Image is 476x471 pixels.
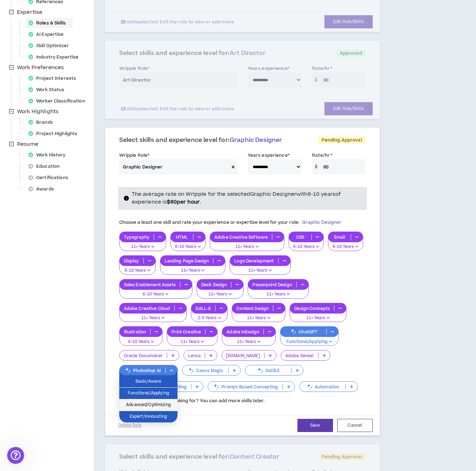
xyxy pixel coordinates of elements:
span: $ [312,159,320,174]
p: ChatGPT [280,329,326,334]
p: Deck Design [197,282,231,287]
span: minus-square [9,65,14,70]
p: HTML [171,234,193,240]
div: joined the conversation [39,171,112,178]
label: Wripple Role [119,150,150,161]
p: Display [120,258,143,264]
p: 11+ Years [201,291,239,298]
button: 11+ Years [119,309,187,322]
p: 11+ Years [236,315,281,321]
p: 6-10 Years [124,339,158,345]
p: Adobe Creative Software [210,234,272,240]
p: 11+ Years [226,339,271,345]
p: Prompt-Based Concepting [208,384,282,389]
iframe: Intercom live chat [7,447,24,464]
p: 11+ Years [165,267,221,274]
div: [DATE] [6,155,136,170]
div: Hi [PERSON_NAME]! Please add the content creator role and I will get it approved. Thanks! [11,190,111,211]
textarea: Message… [6,217,136,229]
button: go back [5,3,18,16]
div: Worker Classification [26,96,92,106]
p: Print Creative [167,329,205,334]
button: Delete Role [112,419,148,432]
p: 11+ Years [214,244,280,250]
p: Functional/Applying [285,339,334,345]
span: minus-square [9,10,14,15]
button: 6-10 Years [289,238,324,251]
div: Gabriella says… [6,170,136,186]
span: Resume [17,140,38,148]
span: Graphic Designer [302,219,341,226]
span: Choose a least one skill and rate your experience or expertise level for your role: [119,219,341,226]
p: Logo Development [230,258,278,264]
button: Functional/Applying [280,333,339,346]
p: Adobe Creative Cloud [120,306,175,311]
div: Brands [26,117,60,127]
p: CSS [289,234,311,240]
p: Adobe InDesign [222,329,263,334]
button: 11+ Years [210,238,284,251]
span: Resume [16,140,40,149]
button: Cancel [337,419,373,432]
div: Hi 👋 I see a job that I'm interested in (Social Media Content Creator for MoistureShield). I'm no... [31,64,131,134]
p: Active 1h ago [34,9,66,16]
span: minus-square [9,109,14,114]
p: 6-10 Years [333,244,359,250]
div: Skill Optimizer [26,41,76,51]
p: Illustration [120,329,151,334]
p: 11+ Years [294,315,342,321]
input: Ex. $75 [320,159,366,174]
span: minus-square [9,142,14,146]
div: Education [26,161,67,171]
p: Pending Approval [318,137,366,144]
p: Content Design [232,306,273,311]
button: 11+ Years [248,285,308,299]
span: Basic/Aware [124,378,173,386]
span: Expertise [17,9,42,16]
p: Automation [300,384,345,389]
button: 11+ Years [290,309,346,322]
p: [DOMAIN_NAME] [222,353,264,358]
p: Landing Page Design [160,258,213,264]
span: Graphic Designer [230,136,282,144]
p: 6-10 Years [124,267,151,274]
button: 11+ Years [197,285,244,299]
span: Work Preferences [16,63,65,72]
div: Awards [26,184,61,194]
div: Chris says… [6,60,136,144]
p: 11+ Years [234,267,286,274]
div: Project Highlights [26,129,84,139]
input: (e.g. User Experience, Visual & UI, Technical PM, etc.) [119,159,229,174]
span: Work Highlights [16,107,60,116]
div: Hi [PERSON_NAME]! Please add the content creator role and I will get it approved. Thanks!Gabriell... [6,186,116,216]
div: Certifications [26,173,75,183]
button: Emoji picker [11,232,17,238]
button: Send a message… [122,229,133,241]
label: Years experience [248,150,290,161]
p: Lensa [184,353,205,358]
button: 6-10 Years [119,261,156,275]
b: Gabriella [39,172,61,177]
button: 11+ Years [232,309,285,322]
button: 11+ Years [119,238,166,251]
div: Profile image for Gabriella [20,4,32,15]
span: Work Preferences [17,64,64,71]
p: Photoshop AI [120,368,165,373]
span: Work Highlights [17,108,59,115]
p: 6-10 Years [293,244,319,250]
p: DALL-E [191,306,215,311]
p: Design Concepts [290,306,334,311]
p: 11+ Years [252,291,304,298]
div: [PERSON_NAME] [11,33,111,40]
button: 11+ Years [160,261,226,275]
span: Expertise [16,8,44,17]
button: Upload attachment [34,232,39,238]
span: Don't see a skill you are looking for? You can add more skills later. [119,398,264,404]
p: Email [328,234,351,240]
div: Work History [26,150,73,160]
p: DallÂ·E [245,368,291,373]
p: Adobe Sensei [281,353,318,358]
p: Sales Enablement Assets [120,282,180,287]
strong: $ 60 per hour [167,198,200,206]
span: The average rate on Wripple for the selected Graphic Designer with 6-10 years of experience is . [132,190,341,206]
